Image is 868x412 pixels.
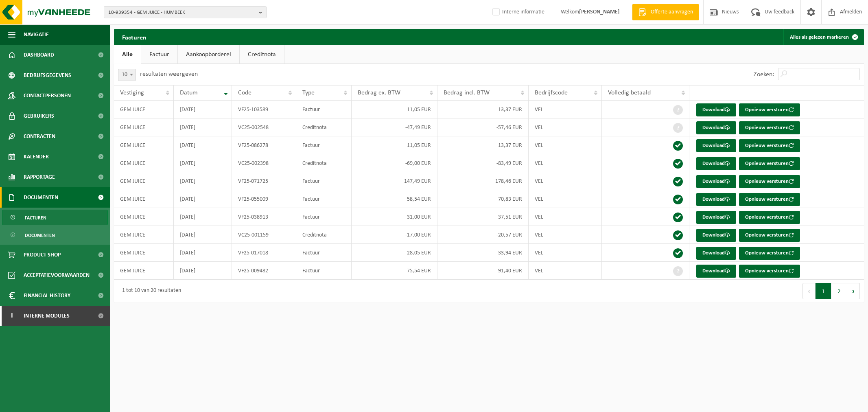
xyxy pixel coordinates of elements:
[232,101,296,118] td: VF25-103589
[114,118,174,136] td: GEM JUICE
[739,229,800,242] button: Opnieuw versturen
[437,244,528,262] td: 33,94 EUR
[444,90,490,96] span: Bedrag incl. BTW
[296,154,352,172] td: Creditnota
[174,154,232,172] td: [DATE]
[529,101,602,118] td: VEL
[296,118,352,136] td: Creditnota
[2,227,108,243] a: Documenten
[296,208,352,226] td: Factuur
[180,90,198,96] span: Datum
[24,126,55,147] span: Contracten
[232,226,296,244] td: VC25-001159
[238,90,251,96] span: Code
[104,6,267,18] button: 10-939354 - GEM JUICE - HUMBEEK
[696,175,736,188] a: Download
[114,262,174,280] td: GEM JUICE
[696,121,736,134] a: Download
[114,172,174,190] td: GEM JUICE
[696,265,736,278] a: Download
[114,29,155,45] h2: Facturen
[302,90,315,96] span: Type
[174,226,232,244] td: [DATE]
[649,8,695,16] span: Offerte aanvragen
[24,147,49,167] span: Kalender
[232,190,296,208] td: VF25-055009
[118,69,136,81] span: 10
[632,4,699,20] a: Offerte aanvragen
[696,103,736,116] a: Download
[529,154,602,172] td: VEL
[178,45,239,64] a: Aankoopborderel
[296,262,352,280] td: Factuur
[437,136,528,154] td: 13,37 EUR
[118,69,136,81] span: 10
[174,101,232,118] td: [DATE]
[437,154,528,172] td: -83,49 EUR
[24,265,90,285] span: Acceptatievoorwaarden
[296,244,352,262] td: Factuur
[174,244,232,262] td: [DATE]
[114,101,174,118] td: GEM JUICE
[141,45,177,64] a: Factuur
[696,139,736,152] a: Download
[352,208,438,226] td: 31,00 EUR
[352,226,438,244] td: -17,00 EUR
[24,187,58,208] span: Documenten
[24,45,54,65] span: Dashboard
[739,247,800,260] button: Opnieuw versturen
[352,154,438,172] td: -69,00 EUR
[535,90,568,96] span: Bedrijfscode
[783,29,863,45] button: Alles als gelezen markeren
[25,228,55,243] span: Documenten
[437,262,528,280] td: 91,40 EUR
[696,229,736,242] a: Download
[739,265,800,278] button: Opnieuw versturen
[739,211,800,224] button: Opnieuw versturen
[437,208,528,226] td: 37,51 EUR
[232,154,296,172] td: VC25-002398
[174,190,232,208] td: [DATE]
[608,90,651,96] span: Volledig betaald
[108,7,256,19] span: 10-939354 - GEM JUICE - HUMBEEK
[24,167,55,187] span: Rapportage
[114,136,174,154] td: GEM JUICE
[352,118,438,136] td: -47,49 EUR
[696,247,736,260] a: Download
[24,65,71,85] span: Bedrijfsgegevens
[739,121,800,134] button: Opnieuw versturen
[437,226,528,244] td: -20,57 EUR
[739,175,800,188] button: Opnieuw versturen
[114,226,174,244] td: GEM JUICE
[352,101,438,118] td: 11,05 EUR
[437,172,528,190] td: 178,46 EUR
[696,193,736,206] a: Download
[739,193,800,206] button: Opnieuw versturen
[352,190,438,208] td: 58,54 EUR
[696,157,736,170] a: Download
[174,118,232,136] td: [DATE]
[296,226,352,244] td: Creditnota
[24,285,70,306] span: Financial History
[739,103,800,116] button: Opnieuw versturen
[232,208,296,226] td: VF25-038913
[24,85,71,106] span: Contactpersonen
[802,283,816,299] button: Previous
[114,45,141,64] a: Alle
[831,283,847,299] button: 2
[529,208,602,226] td: VEL
[437,118,528,136] td: -57,46 EUR
[296,101,352,118] td: Factuur
[232,172,296,190] td: VF25-071725
[529,262,602,280] td: VEL
[529,118,602,136] td: VEL
[174,136,232,154] td: [DATE]
[114,208,174,226] td: GEM JUICE
[114,190,174,208] td: GEM JUICE
[529,172,602,190] td: VEL
[352,172,438,190] td: 147,49 EUR
[437,101,528,118] td: 13,37 EUR
[24,106,54,126] span: Gebruikers
[352,244,438,262] td: 28,05 EUR
[816,283,831,299] button: 1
